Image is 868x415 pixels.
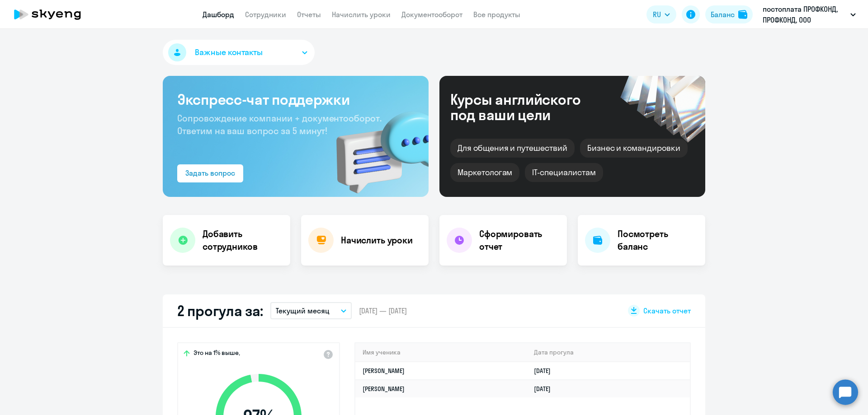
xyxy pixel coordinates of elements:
div: Задать вопрос [185,168,235,178]
h4: Сформировать отчет [479,228,560,253]
button: постоплата ПРОФКОНД, ПРОФКОНД, ООО [758,4,860,25]
div: Баланс [711,9,735,20]
a: [PERSON_NAME] [363,385,405,393]
h4: Посмотреть баланс [618,228,698,253]
a: [PERSON_NAME] [363,367,405,375]
img: balance [738,10,747,19]
a: Отчеты [297,10,321,19]
button: Текущий месяц [270,302,352,319]
a: Дашборд [203,10,234,19]
span: Это на 1% выше, [193,349,240,359]
button: RU [646,5,676,23]
h4: Начислить уроки [341,234,413,247]
button: Балансbalance [705,5,753,23]
div: Для общения и путешествий [450,139,575,158]
h3: Экспресс-чат поддержки [177,90,414,108]
th: Дата прогула [527,343,690,362]
h2: 2 прогула за: [177,302,263,320]
a: Сотрудники [245,10,286,19]
button: Важные контакты [163,40,315,65]
a: Начислить уроки [332,10,391,19]
a: Документооборот [401,10,462,19]
div: Бизнес и командировки [580,139,688,158]
span: Скачать отчет [643,306,691,316]
a: [DATE] [534,385,558,393]
span: Сопровождение компании + документооборот. Ответим на ваш вопрос за 5 минут! [177,112,382,136]
a: Все продукты [473,10,520,19]
img: bg-img [323,95,429,197]
span: [DATE] — [DATE] [359,306,407,316]
button: Задать вопрос [177,164,243,182]
div: Маркетологам [450,163,519,182]
h4: Добавить сотрудников [203,228,283,253]
div: Курсы английского под ваши цели [450,92,605,122]
p: постоплата ПРОФКОНД, ПРОФКОНД, ООО [763,4,847,25]
a: [DATE] [534,367,558,375]
th: Имя ученика [355,343,527,362]
span: RU [653,9,661,20]
p: Текущий месяц [276,305,330,316]
span: Важные контакты [195,47,263,58]
div: IT-специалистам [525,163,603,182]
